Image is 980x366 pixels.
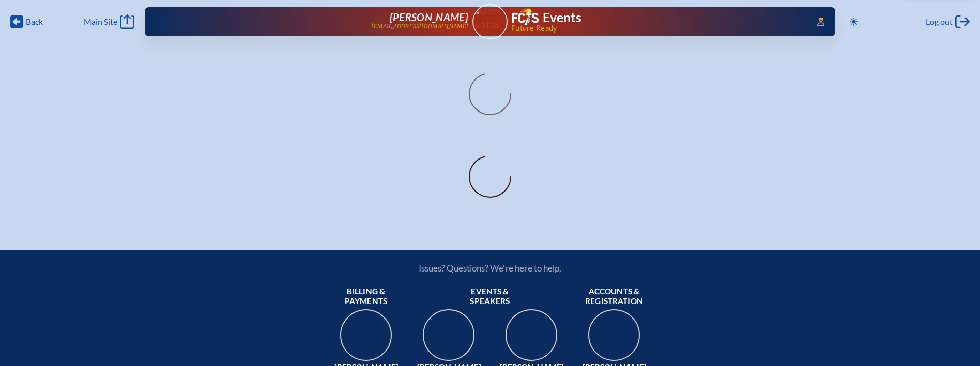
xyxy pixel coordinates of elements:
p: [EMAIL_ADDRESS][DOMAIN_NAME] [371,23,468,30]
span: [PERSON_NAME] [390,11,468,23]
a: FCIS LogoEvents [512,8,581,27]
span: Events & speakers [453,287,527,307]
span: Main Site [84,17,117,27]
span: Log out [926,17,953,27]
a: [PERSON_NAME][EMAIL_ADDRESS][DOMAIN_NAME] [178,11,468,32]
div: FCIS Events — Future ready [512,8,802,32]
span: Future Ready [511,25,802,32]
img: User Avatar [468,4,512,31]
span: Accounts & registration [577,287,651,307]
a: User Avatar [472,4,508,39]
span: Billing & payments [329,287,403,307]
p: Issues? Questions? We’re here to help. [308,263,672,274]
img: Florida Council of Independent Schools [512,8,539,25]
span: Back [26,17,43,27]
h1: Events [543,11,581,24]
a: Main Site [84,14,134,29]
